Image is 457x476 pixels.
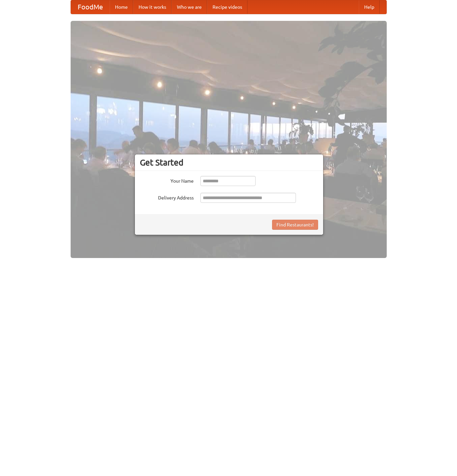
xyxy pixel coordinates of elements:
[133,0,172,14] a: How it works
[140,176,194,184] label: Your Name
[140,193,194,201] label: Delivery Address
[71,0,110,14] a: FoodMe
[140,157,318,168] h3: Get Started
[110,0,133,14] a: Home
[207,0,247,14] a: Recipe videos
[172,0,207,14] a: Who we are
[272,220,318,230] button: Find Restaurants!
[359,0,380,14] a: Help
